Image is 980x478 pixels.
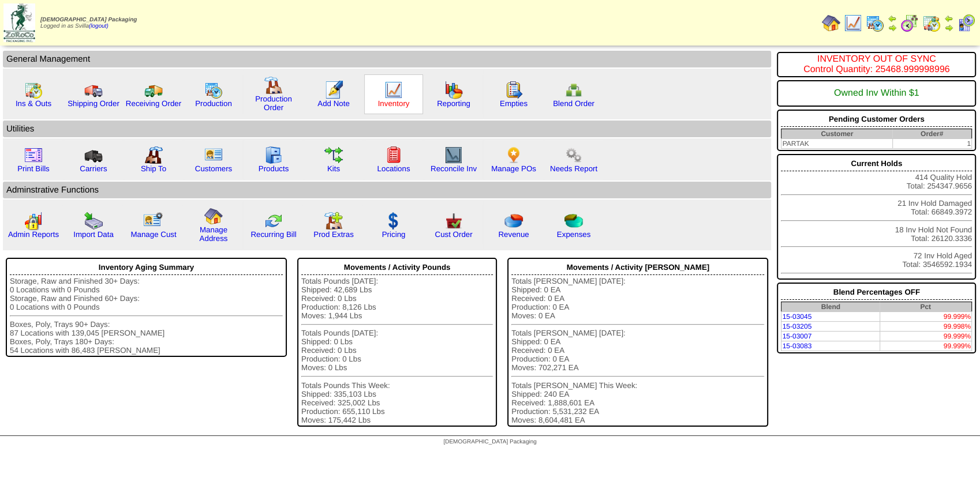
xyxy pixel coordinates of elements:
[888,14,897,23] img: arrowleft.gif
[504,146,523,164] img: po.png
[10,277,283,355] div: Storage, Raw and Finished 30+ Days: 0 Locations with 0 Pounds Storage, Raw and Finished 60+ Days:...
[301,277,493,424] div: Totals Pounds [DATE]: Shipped: 42,689 Lbs Received: 0 Lbs Production: 8,126 Lbs Moves: 1,944 Lbs ...
[564,81,583,99] img: network.png
[822,14,840,32] img: home.gif
[892,129,971,139] th: Order#
[3,182,771,198] td: Adminstrative Functions
[84,81,103,99] img: truck.gif
[200,225,228,243] a: Manage Address
[866,14,884,32] img: calendarprod.gif
[144,146,163,164] img: factory2.gif
[444,81,463,99] img: graph.gif
[782,342,811,350] a: 15-03083
[84,212,103,230] img: import.gif
[498,230,529,239] a: Revenue
[888,23,897,32] img: arrowright.gif
[781,112,972,127] div: Pending Customer Orders
[431,164,477,173] a: Reconcile Inv
[8,230,59,239] a: Admin Reports
[844,14,862,32] img: line_graph.gif
[384,146,403,164] img: locations.gif
[880,302,971,312] th: Pct
[444,212,463,230] img: cust_order.png
[255,95,292,112] a: Production Order
[10,260,283,275] div: Inventory Aging Summary
[781,54,972,75] div: INVENTORY OUT OF SYNC Control Quantity: 25468.999998996
[443,439,536,445] span: [DEMOGRAPHIC_DATA] Packaging
[944,14,953,23] img: arrowleft.gif
[384,212,403,230] img: dollar.gif
[40,17,137,29] span: Logged in as Svilla
[437,99,470,108] a: Reporting
[782,322,811,330] a: 15-03205
[781,285,972,300] div: Blend Percentages OFF
[3,121,771,137] td: Utilities
[435,230,472,239] a: Cust Order
[84,146,103,164] img: truck3.gif
[264,76,283,95] img: factory.gif
[130,230,176,239] a: Manage Cust
[80,164,107,173] a: Carriers
[564,212,583,230] img: pie_chart2.png
[504,212,523,230] img: pie_chart.png
[777,154,976,280] div: 414 Quality Hold Total: 254347.9656 21 Inv Hold Damaged Total: 66849.3972 18 Inv Hold Not Found T...
[126,99,181,108] a: Receiving Order
[144,81,163,99] img: truck2.gif
[3,51,771,67] td: General Management
[40,17,137,23] span: [DEMOGRAPHIC_DATA] Packaging
[564,146,583,164] img: workflow.png
[73,230,114,239] a: Import Data
[195,164,232,173] a: Customers
[880,322,971,332] td: 99.998%
[24,81,43,99] img: calendarinout.gif
[511,277,764,424] div: Totals [PERSON_NAME] [DATE]: Shipped: 0 EA Received: 0 EA Production: 0 EA Moves: 0 EA Totals [PE...
[141,164,166,173] a: Ship To
[781,302,880,312] th: Blend
[922,14,941,32] img: calendarinout.gif
[324,212,343,230] img: prodextras.gif
[195,99,232,108] a: Production
[259,164,289,173] a: Products
[781,82,972,104] div: Owned Inv Within $1
[68,99,119,108] a: Shipping Order
[143,212,164,230] img: managecust.png
[324,81,343,99] img: orders.gif
[500,99,528,108] a: Empties
[264,212,283,230] img: reconcile.gif
[317,99,350,108] a: Add Note
[781,139,892,149] td: PARTAK
[444,146,463,164] img: line_graph2.gif
[301,260,493,275] div: Movements / Activity Pounds
[491,164,536,173] a: Manage POs
[324,146,343,164] img: workflow.gif
[504,81,523,99] img: workorder.gif
[17,164,50,173] a: Print Bills
[781,129,892,139] th: Customer
[944,23,953,32] img: arrowright.gif
[384,81,403,99] img: line_graph.gif
[204,207,223,225] img: home.gif
[957,14,975,32] img: calendarcustomer.gif
[24,212,43,230] img: graph2.png
[782,313,811,321] a: 15-03045
[24,146,43,164] img: invoice2.gif
[782,332,811,340] a: 15-03007
[327,164,340,173] a: Kits
[16,99,51,108] a: Ins & Outs
[880,312,971,322] td: 99.999%
[377,164,410,173] a: Locations
[313,230,354,239] a: Prod Extras
[550,164,597,173] a: Needs Report
[89,23,109,29] a: (logout)
[892,139,971,149] td: 1
[250,230,296,239] a: Recurring Bill
[900,14,919,32] img: calendarblend.gif
[204,81,223,99] img: calendarprod.gif
[781,156,972,171] div: Current Holds
[880,341,971,351] td: 99.999%
[880,332,971,341] td: 99.999%
[382,230,406,239] a: Pricing
[511,260,764,275] div: Movements / Activity [PERSON_NAME]
[553,99,594,108] a: Blend Order
[204,146,223,164] img: customers.gif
